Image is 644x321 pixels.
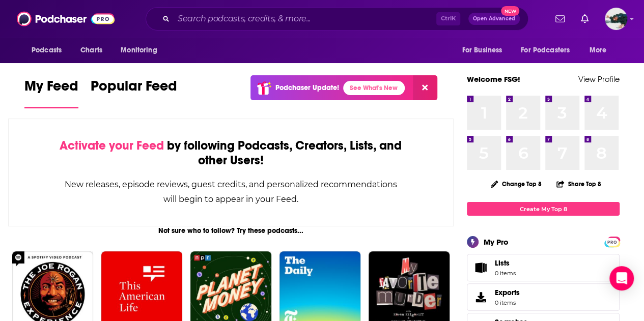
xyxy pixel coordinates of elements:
[60,138,402,168] div: by following Podcasts, Creators, Lists, and other Users!
[590,43,607,57] span: More
[495,299,520,306] span: 0 items
[606,238,618,246] span: PRO
[473,16,515,21] span: Open Advanced
[174,11,436,27] input: Search podcasts, credits, & more...
[32,43,62,57] span: Podcasts
[605,8,627,30] img: User Profile
[609,266,634,290] div: Open Intercom Messenger
[551,10,569,27] a: Show notifications dropdown
[578,74,620,84] a: View Profile
[495,258,516,268] span: Lists
[91,77,177,108] a: Popular Feed
[114,41,170,60] button: open menu
[60,138,164,153] span: Activate your Feed
[467,202,620,216] a: Create My Top 8
[468,13,520,25] button: Open AdvancedNew
[455,41,515,60] button: open menu
[91,77,177,101] span: Popular Feed
[343,81,405,95] a: See What's New
[462,43,502,57] span: For Business
[606,238,618,245] a: PRO
[8,226,454,235] div: Not sure who to follow? Try these podcasts...
[495,288,520,297] span: Exports
[501,6,519,16] span: New
[470,260,491,275] span: Lists
[484,237,509,247] div: My Pro
[577,10,593,27] a: Show notifications dropdown
[80,43,102,57] span: Charts
[605,8,627,30] button: Show profile menu
[60,177,402,207] div: New releases, episode reviews, guest credits, and personalized recommendations will begin to appe...
[121,43,157,57] span: Monitoring
[467,74,520,84] a: Welcome FSG!
[582,41,620,60] button: open menu
[275,83,339,92] p: Podchaser Update!
[605,8,627,30] span: Logged in as fsg.publicity
[556,174,602,194] button: Share Top 8
[146,7,528,31] div: Search podcasts, credits, & more...
[24,77,78,108] a: My Feed
[467,283,620,311] a: Exports
[17,9,115,28] img: Podchaser - Follow, Share and Rate Podcasts
[467,254,620,281] a: Lists
[24,77,78,101] span: My Feed
[485,178,548,190] button: Change Top 8
[74,41,108,60] a: Charts
[495,258,510,268] span: Lists
[436,12,460,25] span: Ctrl K
[24,41,75,60] button: open menu
[495,270,516,277] span: 0 items
[521,43,570,57] span: For Podcasters
[470,290,491,304] span: Exports
[514,41,584,60] button: open menu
